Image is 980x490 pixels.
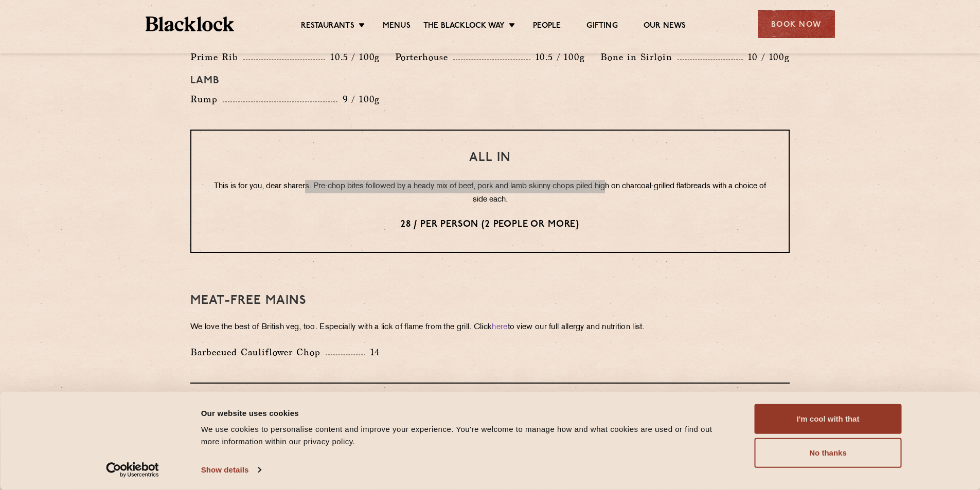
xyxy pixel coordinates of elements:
[600,50,678,64] p: Bone in Sirloin
[365,346,380,359] p: 14
[743,50,790,64] p: 10 / 100g
[395,50,453,64] p: Porterhouse
[190,345,326,359] p: Barbecued Cauliflower Chop
[201,407,732,419] div: Our website uses cookies
[586,21,617,32] a: Gifting
[201,423,732,448] div: We use cookies to personalise content and improve your experience. You're welcome to manage how a...
[146,16,235,31] img: BL_Textured_Logo-footer-cropped.svg
[758,10,835,38] div: Book Now
[212,151,768,165] h3: All In
[755,438,902,468] button: No thanks
[325,50,380,64] p: 10.5 / 100g
[492,323,507,331] a: here
[190,50,243,64] p: Prime Rib
[212,180,768,207] p: This is for you, dear sharers. Pre-chop bites followed by a heady mix of beef, pork and lamb skin...
[755,404,902,434] button: I'm cool with that
[533,21,561,32] a: People
[87,462,177,478] a: Usercentrics Cookiebot - opens in a new window
[423,21,505,32] a: The Blacklock Way
[201,462,261,478] a: Show details
[190,92,223,106] p: Rump
[190,320,790,335] p: We love the best of British veg, too. Especially with a lick of flame from the grill. Click to vi...
[212,218,768,231] p: 28 / per person (2 people or more)
[190,294,790,307] h3: Meat-Free mains
[530,50,585,64] p: 10.5 / 100g
[301,21,354,32] a: Restaurants
[190,75,790,87] h4: Lamb
[383,21,411,32] a: Menus
[644,21,686,32] a: Our News
[337,93,380,106] p: 9 / 100g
